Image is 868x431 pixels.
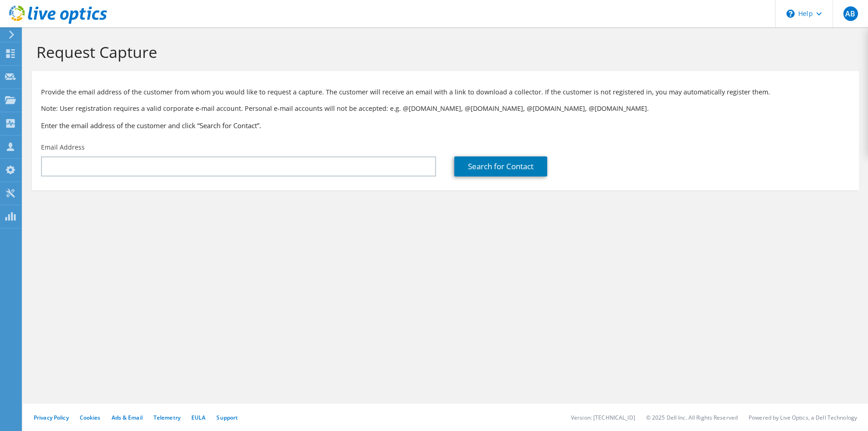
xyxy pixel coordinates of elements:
h3: Enter the email address of the customer and click “Search for Contact”. [41,120,850,130]
p: Note: User registration requires a valid corporate e-mail account. Personal e-mail accounts will ... [41,104,850,114]
li: Powered by Live Optics, a Dell Technology [749,414,857,421]
span: AB [843,6,858,21]
a: Privacy Policy [34,414,69,421]
svg: \n [786,10,795,18]
label: Email Address [41,143,85,152]
a: Support [216,414,238,421]
a: Cookies [80,414,101,421]
h1: Request Capture [36,42,850,62]
a: EULA [191,414,205,421]
p: Provide the email address of the customer from whom you would like to request a capture. The cust... [41,87,850,97]
a: Search for Contact [454,156,547,177]
li: Version: [TECHNICAL_ID] [571,414,635,421]
li: © 2025 Dell Inc. All Rights Reserved [646,414,738,421]
a: Telemetry [154,414,180,421]
a: Ads & Email [112,414,143,421]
